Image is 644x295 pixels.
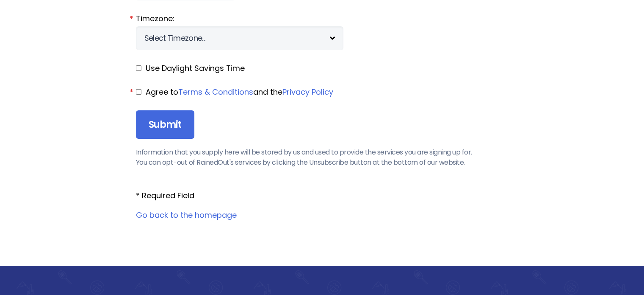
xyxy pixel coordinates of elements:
[282,87,333,97] a: Privacy Policy
[178,87,253,97] a: Terms & Conditions
[146,63,245,73] span: Use Daylight Savings Time
[136,147,509,168] p: Information that you supply here will be stored by us and used to provide the services you are si...
[136,13,509,24] label: Timezone:
[136,210,237,220] a: Go back to the homepage
[146,87,335,97] span: Agree to and the
[136,110,194,139] input: Submit
[136,190,509,201] div: * Required Field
